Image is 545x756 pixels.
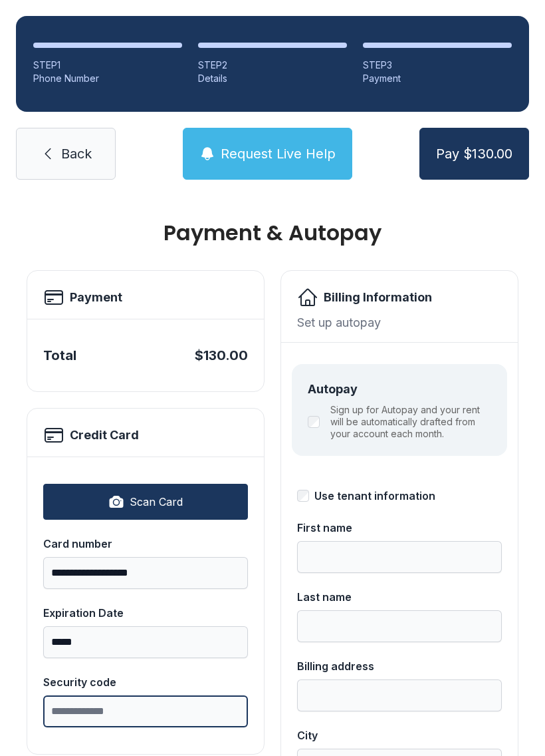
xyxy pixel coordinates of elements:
[297,679,502,711] input: Billing address
[221,144,336,163] span: Request Live Help
[43,695,248,727] input: Security code
[297,313,502,331] div: Set up autopay
[130,494,183,510] span: Scan Card
[43,626,248,658] input: Expiration Date
[43,536,248,552] div: Card number
[297,658,502,674] div: Billing address
[297,610,502,642] input: Last name
[198,72,347,85] div: Details
[363,72,512,85] div: Payment
[363,59,512,72] div: STEP 3
[43,346,76,365] div: Total
[314,488,435,504] div: Use tenant information
[198,59,347,72] div: STEP 2
[33,59,182,72] div: STEP 1
[330,404,491,440] label: Sign up for Autopay and your rent will be automatically drafted from your account each month.
[43,605,248,621] div: Expiration Date
[297,589,502,605] div: Last name
[43,557,248,589] input: Card number
[70,288,122,307] h2: Payment
[43,674,248,690] div: Security code
[33,72,182,85] div: Phone Number
[61,144,92,163] span: Back
[324,288,432,307] h2: Billing Information
[195,346,248,365] div: $130.00
[308,380,491,399] div: Autopay
[297,541,502,573] input: First name
[70,426,139,445] h2: Credit Card
[297,727,502,743] div: City
[297,520,502,536] div: First name
[436,144,512,163] span: Pay $130.00
[27,222,518,244] h1: Payment & Autopay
